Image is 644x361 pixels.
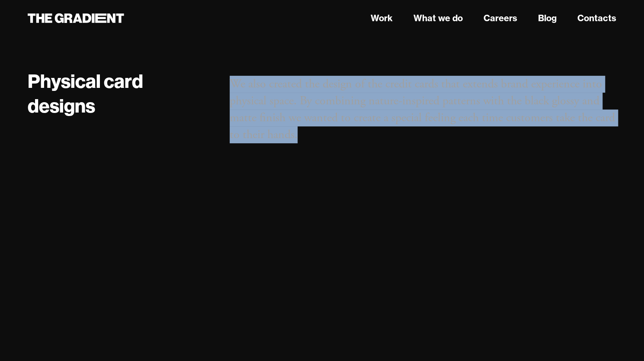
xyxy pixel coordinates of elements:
[538,12,557,25] a: Blog
[371,12,393,25] a: Work
[484,12,517,25] a: Careers
[577,12,616,25] a: Contacts
[413,12,463,25] a: What we do
[230,76,616,144] p: We also created the design of the credit cards that extends brand experience into physical space....
[28,69,212,118] h2: Physical card designs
